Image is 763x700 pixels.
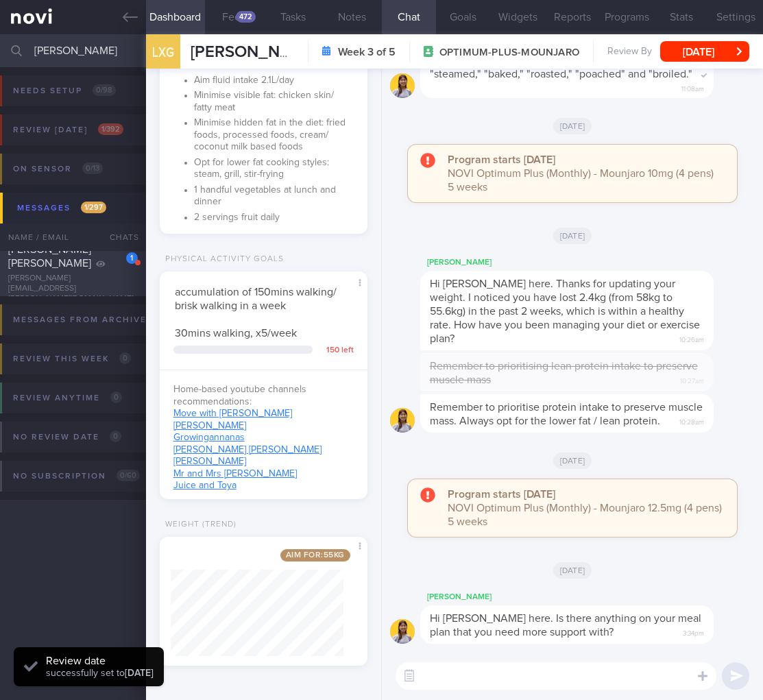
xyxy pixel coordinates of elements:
[81,202,106,213] span: 1 / 297
[175,287,337,311] span: accumulation of 150mins walking/ brisk walking in a week
[10,82,119,100] div: Needs setup
[679,332,704,345] span: 10:26am
[160,520,237,530] div: Weight (Trend)
[439,46,579,60] span: OPTIMUM-PLUS-MOUNJARO
[175,328,297,339] span: 30mins walking, x5/week
[126,252,138,264] div: 1
[448,182,487,193] span: 5 weeks
[173,409,292,418] a: Move with [PERSON_NAME]
[607,46,652,58] span: Review By
[236,11,256,23] div: 472
[10,350,134,368] div: Review this week
[46,668,154,678] span: successfully set to
[420,589,755,605] div: [PERSON_NAME]
[173,469,297,479] a: Mr and Mrs [PERSON_NAME]
[110,431,121,442] span: 0
[194,208,354,224] li: 2 servings fruit daily
[660,41,749,62] button: [DATE]
[448,489,555,500] strong: Program starts [DATE]
[98,123,123,135] span: 1 / 392
[8,274,138,304] div: [PERSON_NAME][EMAIL_ADDRESS][PERSON_NAME][DOMAIN_NAME]
[119,352,131,364] span: 0
[553,228,592,244] span: [DATE]
[430,278,700,344] span: Hi [PERSON_NAME] here. Thanks for updating your weight. I noticed you have lost 2.4kg (from 58kg ...
[14,199,110,217] div: Messages
[117,470,140,481] span: 0 / 60
[173,385,306,407] span: Home-based youtube channels recommendations:
[319,346,354,356] div: 150 left
[681,81,704,94] span: 11:08am
[173,481,237,490] a: Juice and Toya
[143,26,184,79] div: LXG
[46,654,154,668] div: Review date
[338,45,396,59] strong: Week 3 of 5
[160,254,284,265] div: Physical Activity Goals
[110,391,122,403] span: 0
[420,254,755,271] div: [PERSON_NAME]
[191,44,454,60] span: [PERSON_NAME], [PERSON_NAME]
[448,154,555,165] strong: Program starts [DATE]
[82,162,103,174] span: 0 / 13
[679,414,704,427] span: 10:28am
[10,389,125,407] div: Review anytime
[10,311,184,329] div: Messages from Archived
[194,86,354,114] li: Minimise visible fat: chicken skin/ fatty meat
[194,114,354,154] li: Minimise hidden fat in the diet: fried foods, processed foods, cream/ coconut milk based foods
[194,71,354,87] li: Aim fluid intake 2.1L/day
[448,516,487,527] span: 5 weeks
[553,562,592,579] span: [DATE]
[430,361,698,385] span: Remember to prioritising lean protein intake to preserve muscle mass
[10,121,127,139] div: Review [DATE]
[93,84,116,96] span: 0 / 98
[553,452,592,469] span: [DATE]
[173,421,246,431] a: [PERSON_NAME]
[448,168,714,179] span: NOVI Optimum Plus (Monthly) - Mounjaro 10mg (4 pens)
[91,224,146,251] div: Chats
[553,118,592,134] span: [DATE]
[10,160,106,178] div: On sensor
[280,549,350,562] span: Aim for: 55 kg
[683,625,704,638] span: 3:34pm
[173,457,246,466] a: [PERSON_NAME]
[430,613,701,638] span: Hi [PERSON_NAME] here. Is there anything on your meal plan that you need more support with?
[430,402,703,426] span: Remember to prioritise protein intake to preserve muscle mass. Always opt for the lower fat / lea...
[10,467,143,485] div: No subscription
[173,445,322,455] a: [PERSON_NAME] [PERSON_NAME]
[194,181,354,208] li: 1 handful vegetables at lunch and dinner
[173,433,245,442] a: Growingannanas
[125,668,154,678] strong: [DATE]
[448,503,722,514] span: NOVI Optimum Plus (Monthly) - Mounjaro 12.5mg (4 pens)
[10,428,125,446] div: No review date
[680,373,704,386] span: 10:27am
[430,27,692,80] span: Could do better on the food choices, instead of fried food, try having non-fried items more often...
[194,154,354,181] li: Opt for lower fat cooking styles: steam, grill, stir-frying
